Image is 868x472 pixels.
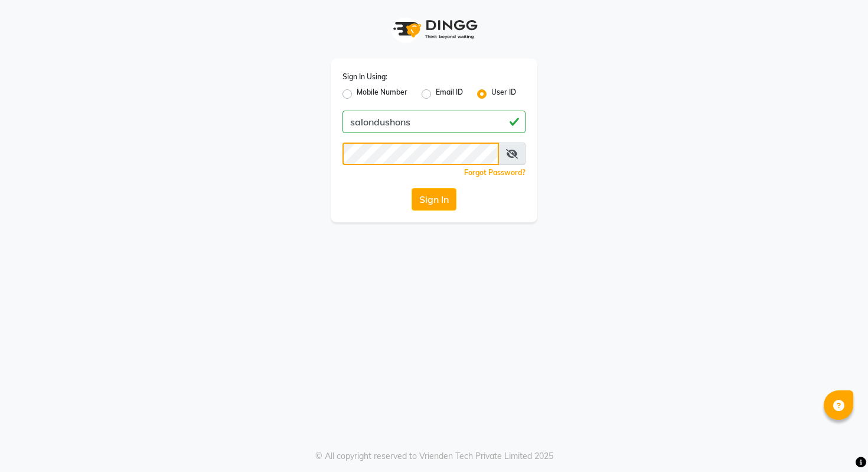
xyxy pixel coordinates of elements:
button: Sign In [412,188,456,211]
img: logo1.svg [387,12,481,47]
label: Mobile Number [357,87,407,101]
input: Username [342,143,499,165]
label: User ID [491,87,516,101]
a: Forgot Password? [464,168,526,177]
label: Email ID [436,87,463,101]
input: Username [342,111,526,133]
label: Sign In Using: [342,72,387,82]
